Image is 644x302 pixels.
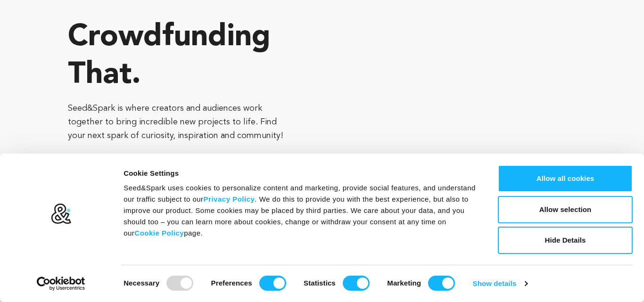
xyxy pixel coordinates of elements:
a: Privacy Policy [204,195,255,203]
strong: Preferences [211,279,252,287]
a: Show details [473,277,528,291]
legend: Consent Selection [123,272,124,272]
button: Hide Details [498,227,633,254]
strong: Marketing [387,279,421,287]
a: Cookie Policy [134,229,184,237]
button: Allow selection [498,196,633,223]
div: Cookie Settings [124,168,477,179]
a: Usercentrics Cookiebot - opens in a new window [20,277,102,291]
strong: Statistics [304,279,336,287]
div: Seed&Spark uses cookies to personalize content and marketing, provide social features, and unders... [124,182,477,239]
button: Allow all cookies [498,165,633,192]
p: Crowdfunding that . [68,19,293,94]
p: Seed&Spark is where creators and audiences work together to bring incredible new projects to life... [68,102,293,142]
strong: Necessary [124,279,159,287]
img: logo [50,203,72,225]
